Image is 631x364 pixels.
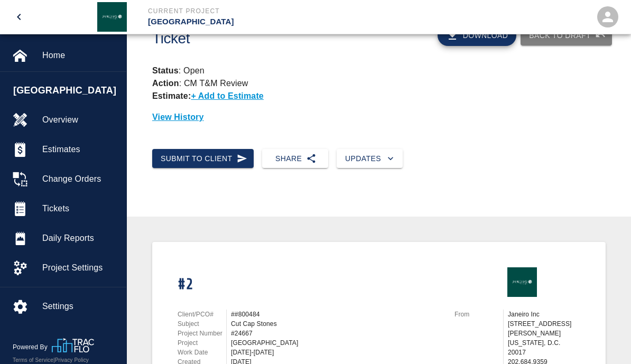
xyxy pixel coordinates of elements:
[178,329,226,338] p: Project Number
[231,310,442,319] div: ##800484
[42,173,118,185] span: Change Orders
[52,338,94,352] img: TracFlo
[231,319,442,329] div: Cut Cap Stones
[42,143,118,156] span: Estimates
[521,26,612,45] button: Back to Draft
[262,149,328,169] button: Share
[178,310,226,319] p: Client/PCO#
[191,91,264,100] p: + Add to Estimate
[152,111,606,124] p: View History
[578,313,631,364] iframe: Chat Widget
[148,6,373,16] p: Current Project
[152,149,254,169] button: Submit to Client
[42,232,118,245] span: Daily Reports
[152,66,179,75] strong: Status
[438,25,517,46] button: Download
[42,300,118,313] span: Settings
[178,276,442,294] h1: #2
[178,338,226,348] p: Project
[508,310,580,319] p: Janeiro Inc
[152,64,606,77] p: : Open
[42,202,118,215] span: Tickets
[337,149,403,169] button: Updates
[97,2,127,32] img: Janeiro Inc
[148,16,373,28] p: [GEOGRAPHIC_DATA]
[231,338,442,348] div: [GEOGRAPHIC_DATA]
[6,4,32,30] button: open drawer
[13,342,52,352] p: Powered By
[152,79,248,88] p: : CM T&M Review
[13,83,121,98] span: [GEOGRAPHIC_DATA]
[42,262,118,274] span: Project Settings
[55,357,89,363] a: Privacy Policy
[178,348,226,357] p: Work Date
[53,357,55,363] span: |
[152,79,179,88] strong: Action
[152,30,413,48] h1: Ticket
[231,329,442,338] div: #24667
[178,319,226,329] p: Subject
[13,357,53,363] a: Terms of Service
[231,348,442,357] div: [DATE]-[DATE]
[42,114,118,126] span: Overview
[454,310,503,319] p: From
[508,319,580,357] p: [STREET_ADDRESS][PERSON_NAME] [US_STATE], D.C. 20017
[42,49,118,62] span: Home
[507,267,537,297] img: Janeiro Inc
[152,91,191,100] strong: Estimate:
